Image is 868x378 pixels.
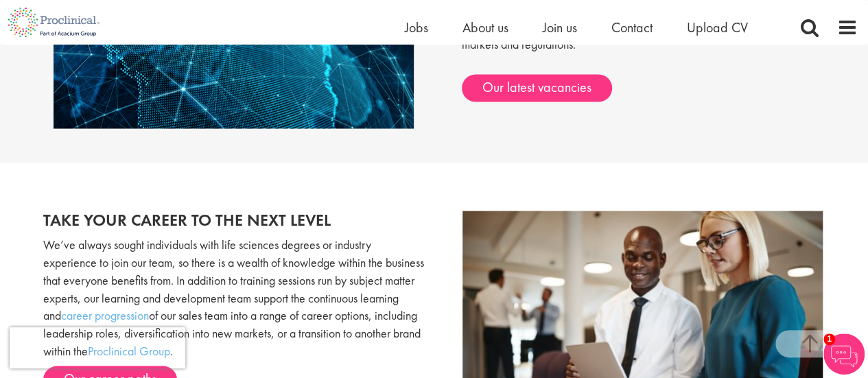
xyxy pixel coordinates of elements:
a: Jobs [405,19,428,36]
img: Chatbot [823,333,865,375]
span: 1 [823,333,835,345]
a: Our latest vacancies [462,74,612,102]
a: Contact [611,19,653,36]
iframe: reCAPTCHA [10,327,185,368]
h2: Take your career to the next level [43,211,424,228]
a: About us [462,19,508,36]
p: We’ve always sought individuals with life sciences degrees or industry experience to join our tea... [43,235,424,359]
a: career progression [61,307,149,322]
a: Upload CV [687,19,748,36]
a: Join us [543,19,577,36]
